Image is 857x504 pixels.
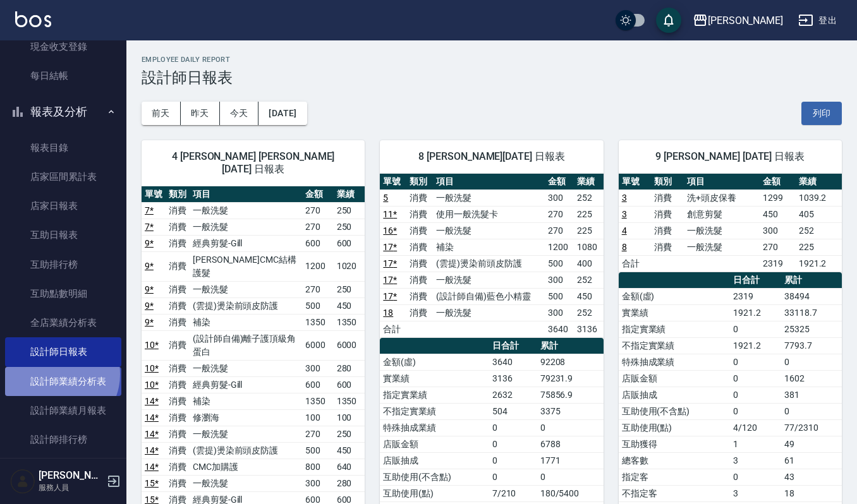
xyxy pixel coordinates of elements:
td: 互助使用(點) [619,419,731,436]
td: 6000 [302,330,334,360]
td: 252 [574,189,603,206]
td: 一般洗髮 [684,222,760,239]
td: 61 [781,452,842,469]
a: 互助日報表 [5,220,121,249]
td: 180/5400 [537,485,604,501]
td: 互助使用(不含點) [380,469,489,485]
a: 設計師排行榜 [5,425,121,454]
td: 消費 [406,255,433,272]
th: 單號 [142,186,166,203]
button: 前天 [142,102,181,125]
td: 消費 [166,393,190,409]
td: 252 [574,304,603,321]
div: [PERSON_NAME] [708,13,783,28]
td: 77/2310 [781,419,842,436]
td: 280 [334,475,365,491]
td: 消費 [166,376,190,393]
td: 消費 [166,235,190,251]
td: (雲提)燙染前頭皮防護 [190,442,302,459]
td: 一般洗髮 [190,281,302,297]
td: 實業績 [380,370,489,387]
button: 列印 [801,102,842,125]
td: 0 [489,469,537,485]
a: 互助點數明細 [5,279,121,308]
td: 消費 [651,206,684,222]
td: 381 [781,387,842,403]
td: 1921.2 [730,304,781,321]
td: 消費 [166,475,190,491]
table: a dense table [619,174,842,272]
a: 5 [383,193,388,203]
td: 消費 [166,426,190,442]
td: 300 [545,304,574,321]
span: 9 [PERSON_NAME] [DATE] 日報表 [634,150,827,163]
th: 單號 [380,174,406,190]
td: 450 [334,442,365,459]
td: 特殊抽成業績 [619,354,731,370]
h3: 設計師日報表 [142,69,842,87]
td: 合計 [619,255,652,272]
td: 創意剪髮 [684,206,760,222]
td: 1200 [545,239,574,255]
td: (雲提)燙染前頭皮防護 [433,255,545,272]
td: 1350 [334,393,365,409]
td: 270 [545,222,574,239]
td: (設計師自備)藍色小精靈 [433,288,545,304]
td: 6000 [334,330,365,360]
td: 7793.7 [781,337,842,354]
td: 500 [545,255,574,272]
img: Logo [15,11,51,27]
td: 0 [730,387,781,403]
td: 1350 [334,314,365,330]
th: 項目 [433,174,545,190]
td: 270 [760,239,796,255]
a: 現金收支登錄 [5,32,121,61]
td: 不指定實業績 [380,403,489,419]
td: 0 [781,403,842,419]
th: 日合計 [489,338,537,354]
a: 4 [622,225,627,236]
td: 0 [781,354,842,370]
td: 4/120 [730,419,781,436]
th: 金額 [302,186,334,203]
td: 800 [302,459,334,475]
td: 消費 [166,330,190,360]
td: 33118.7 [781,304,842,321]
td: 實業績 [619,304,731,321]
td: 1080 [574,239,603,255]
td: 0 [730,403,781,419]
td: 金額(虛) [619,288,731,304]
a: 報表目錄 [5,133,121,162]
td: 500 [302,297,334,314]
td: 消費 [406,304,433,321]
td: 3 [730,485,781,501]
th: 業績 [796,174,842,190]
td: 225 [574,206,603,222]
td: 一般洗髮 [190,360,302,376]
td: 1350 [302,314,334,330]
th: 項目 [190,186,302,203]
td: 消費 [406,272,433,288]
td: 49 [781,436,842,452]
td: 消費 [406,239,433,255]
td: 300 [302,475,334,491]
td: 消費 [166,409,190,426]
td: 3136 [574,321,603,337]
td: 450 [760,206,796,222]
a: 每日結帳 [5,61,121,90]
button: [DATE] [258,102,307,125]
td: 600 [334,235,365,251]
th: 類別 [651,174,684,190]
img: Person [10,469,35,494]
td: 一般洗髮 [684,239,760,255]
td: 一般洗髮 [433,189,545,206]
td: 1039.2 [796,189,842,206]
td: 0 [489,419,537,436]
td: 75856.9 [537,387,604,403]
td: 600 [302,376,334,393]
td: 0 [730,469,781,485]
td: 1200 [302,251,334,281]
td: 300 [545,272,574,288]
td: 總客數 [619,452,731,469]
td: 一般洗髮 [190,219,302,235]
